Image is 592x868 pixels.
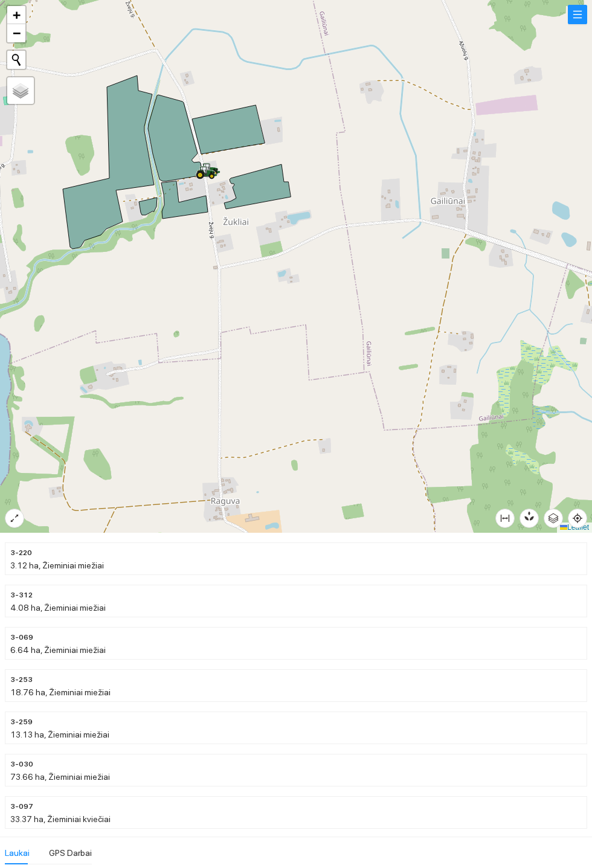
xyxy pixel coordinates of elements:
span: 3-030 [10,759,33,770]
span: − [13,25,21,40]
span: 3-069 [10,632,33,643]
span: expand-alt [5,513,24,523]
span: 13.13 ha, Žieminiai miežiai [10,730,109,739]
span: 4.08 ha, Žieminiai miežiai [10,603,106,612]
div: GPS Darbai [49,846,92,860]
a: Layers [7,77,34,104]
a: Zoom out [7,24,25,42]
div: Laukai [5,846,30,860]
button: column-width [495,509,515,528]
span: 6.64 ha, Žieminiai miežiai [10,645,106,655]
span: 73.66 ha, Žieminiai miežiai [10,772,110,782]
span: + [13,7,21,22]
button: Initiate a new search [7,51,25,69]
span: 3-097 [10,801,33,812]
span: 18.76 ha, Žieminiai miežiai [10,687,111,697]
span: aim [568,513,587,523]
span: 33.37 ha, Žieminiai kviečiai [10,814,111,824]
button: menu [568,5,587,24]
span: 3-312 [10,590,33,601]
a: Zoom in [7,6,25,24]
span: column-width [496,513,514,523]
span: 3-220 [10,547,32,559]
span: 3-253 [10,674,33,686]
button: expand-alt [5,509,24,528]
button: aim [568,509,587,528]
span: 3.12 ha, Žieminiai miežiai [10,561,104,570]
span: 3-259 [10,716,33,728]
a: Leaflet [560,523,589,532]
